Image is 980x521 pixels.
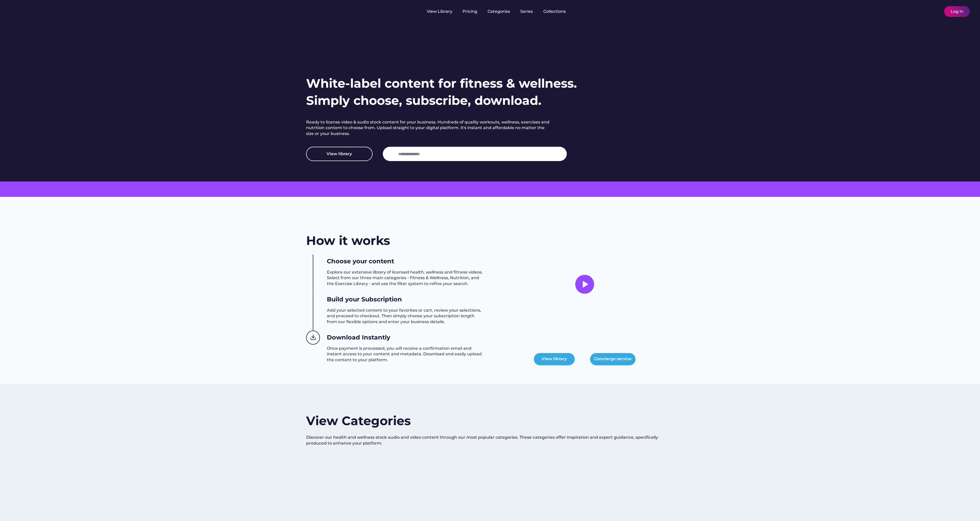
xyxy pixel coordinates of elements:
[543,9,566,14] div: Collections
[951,9,963,14] div: Log in
[10,6,51,16] img: yH5BAEAAAAALAAAAAABAAEAAAIBRAA7
[388,151,394,157] img: yH5BAEAAAAALAAAAAABAAEAAAIBRAA7
[327,295,402,304] h3: Build your Subscription
[924,8,930,15] img: yH5BAEAAAAALAAAAAABAAEAAAIBRAA7
[463,9,477,14] div: Pricing
[306,254,320,269] img: yH5BAEAAAAALAAAAAABAAEAAAIBRAA7
[427,9,452,14] div: View Library
[488,3,494,8] div: fvck
[933,8,939,15] img: yH5BAEAAAAALAAAAAABAAEAAAIBRAA7
[59,8,65,15] img: yH5BAEAAAAALAAAAAABAAEAAAIBRAA7
[306,331,320,345] img: Group%201000002439.svg
[306,292,320,307] img: yH5BAEAAAAALAAAAAABAAEAAAIBRAA7
[327,269,485,287] h3: Explore our extensive library of licensed health, wellness and fitness videos. Select from our th...
[520,9,533,14] div: Series
[306,147,373,161] button: View library
[306,75,577,109] h1: White-label content for fitness & wellness. Simply choose, subscribe, download.
[327,257,394,266] h3: Choose your content
[327,346,485,363] h3: Once payment is processed, you will receive a confirmation email and instant access to your conte...
[327,333,390,342] h3: Download Instantly
[488,9,510,14] div: Categories
[306,412,411,429] h2: View Categories
[306,435,674,446] div: Discover our health and wellness stock audio and video content through our most popular categorie...
[495,241,674,327] img: yH5BAEAAAAALAAAAAABAAEAAAIBRAA7
[306,119,551,137] h2: Ready to license video & audio stock content for your business. Hundreds of quality workouts, wel...
[534,353,575,365] button: View library
[590,353,636,365] button: Concierge service
[327,308,485,325] h3: Add your selected content to your favorites or cart, review your selections, and proceed to check...
[306,232,390,249] h2: How it works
